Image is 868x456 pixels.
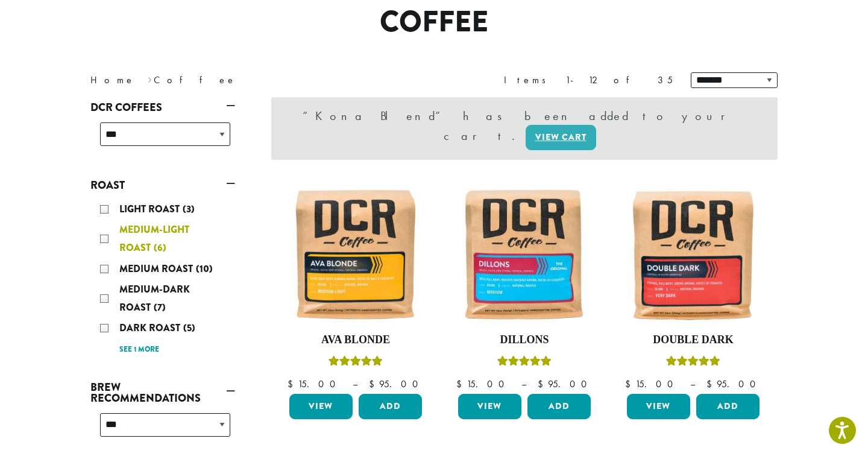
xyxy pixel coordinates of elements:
[624,334,763,347] h4: Double Dark
[119,202,183,216] span: Light Roast
[271,97,778,160] div: “Kona Blend” has been added to your cart.
[119,282,190,314] span: Medium-Dark Roast
[538,378,548,390] span: $
[288,378,298,390] span: $
[90,118,235,160] div: DCR Coffees
[119,262,196,276] span: Medium Roast
[196,262,213,276] span: (10)
[625,378,635,390] span: $
[81,5,787,40] h1: Coffee
[90,74,135,86] a: Home
[666,354,720,372] div: Rated 4.50 out of 5
[90,175,235,195] a: Roast
[286,334,425,347] h4: Ava Blonde
[690,378,695,390] span: –
[90,377,235,408] a: Brew Recommendations
[90,195,235,363] div: Roast
[353,378,357,390] span: –
[706,378,717,390] span: $
[289,394,353,419] a: View
[455,185,594,389] a: DillonsRated 5.00 out of 5
[119,223,189,255] span: Medium-Light Roast
[369,378,379,390] span: $
[119,344,159,356] a: See 1 more
[497,354,552,372] div: Rated 5.00 out of 5
[456,378,510,390] bdi: 15.00
[504,73,673,87] div: Items 1-12 of 35
[527,394,591,419] button: Add
[369,378,424,390] bdi: 95.00
[538,378,593,390] bdi: 95.00
[456,378,467,390] span: $
[154,241,166,255] span: (6)
[119,321,183,335] span: Dark Roast
[154,300,166,314] span: (7)
[183,202,195,216] span: (3)
[624,185,763,389] a: Double DarkRated 4.50 out of 5
[455,334,594,347] h4: Dillons
[286,185,425,324] img: Ava-Blonde-12oz-1-300x300.jpg
[148,69,152,87] span: ›
[696,394,759,419] button: Add
[329,354,383,372] div: Rated 5.00 out of 5
[627,394,690,419] a: View
[521,378,526,390] span: –
[624,185,763,324] img: Double-Dark-12oz-300x300.jpg
[625,378,679,390] bdi: 15.00
[90,73,416,87] nav: Breadcrumb
[526,125,596,150] a: View cart
[455,185,594,324] img: Dillons-12oz-300x300.jpg
[90,97,235,118] a: DCR Coffees
[286,185,425,389] a: Ava BlondeRated 5.00 out of 5
[90,408,235,451] div: Brew Recommendations
[706,378,761,390] bdi: 95.00
[359,394,422,419] button: Add
[288,378,341,390] bdi: 15.00
[183,321,195,335] span: (5)
[458,394,521,419] a: View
